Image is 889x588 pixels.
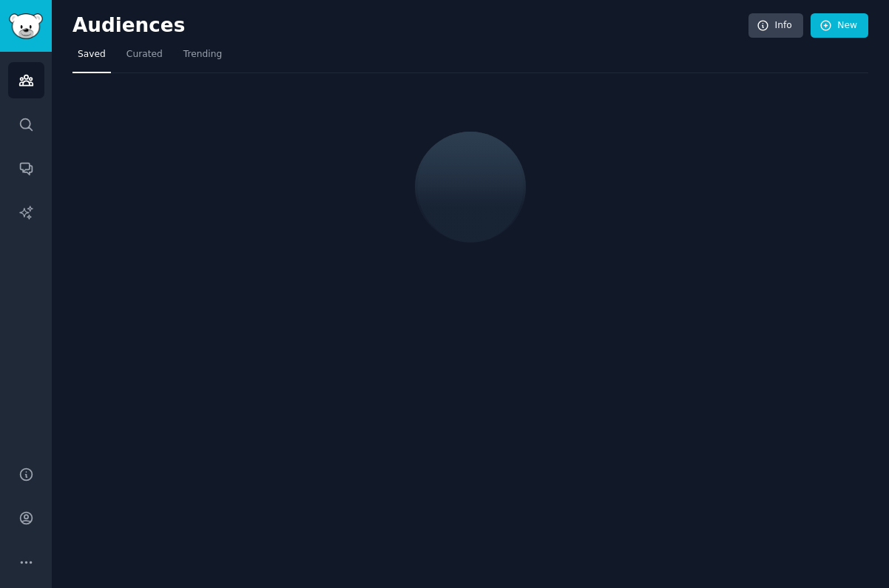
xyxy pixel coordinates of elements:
[72,43,111,73] a: Saved
[78,48,106,61] span: Saved
[126,48,163,61] span: Curated
[183,48,222,61] span: Trending
[178,43,227,73] a: Trending
[811,13,868,38] a: New
[748,13,803,38] a: Info
[9,13,43,39] img: GummySearch logo
[72,14,748,38] h2: Audiences
[121,43,168,73] a: Curated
